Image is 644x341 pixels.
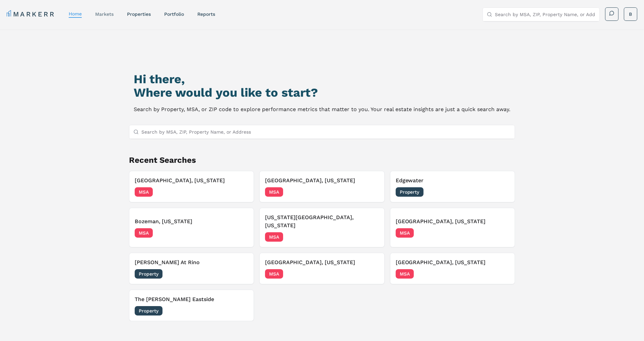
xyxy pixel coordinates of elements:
[127,11,151,17] a: properties
[259,208,384,247] button: [US_STATE][GEOGRAPHIC_DATA], [US_STATE]MSA[DATE]
[265,258,379,266] h3: [GEOGRAPHIC_DATA], [US_STATE]
[629,11,632,17] span: B
[135,306,163,315] span: Property
[7,9,55,19] a: MARKERR
[233,271,248,277] span: [DATE]
[259,171,384,202] button: [GEOGRAPHIC_DATA], [US_STATE]MSA[DATE]
[135,258,248,266] h3: [PERSON_NAME] At Rino
[129,290,254,321] button: The [PERSON_NAME] EastsideProperty[DATE]
[396,258,509,266] h3: [GEOGRAPHIC_DATA], [US_STATE]
[364,234,379,240] span: [DATE]
[134,86,510,99] h2: Where would you like to start?
[135,217,248,226] h3: Bozeman, [US_STATE]
[364,271,379,277] span: [DATE]
[495,8,595,21] input: Search by MSA, ZIP, Property Name, or Address
[265,232,283,242] span: MSA
[135,295,248,303] h3: The [PERSON_NAME] Eastside
[135,177,248,185] h3: [GEOGRAPHIC_DATA], [US_STATE]
[265,213,379,230] h3: [US_STATE][GEOGRAPHIC_DATA], [US_STATE]
[129,155,515,165] h2: Recent Searches
[396,217,509,226] h3: [GEOGRAPHIC_DATA], [US_STATE]
[129,171,254,202] button: [GEOGRAPHIC_DATA], [US_STATE]MSA[DATE]
[396,187,424,197] span: Property
[135,269,163,279] span: Property
[494,271,509,277] span: [DATE]
[129,253,254,284] button: [PERSON_NAME] At RinoProperty[DATE]
[164,11,184,17] a: Portfolio
[265,177,379,185] h3: [GEOGRAPHIC_DATA], [US_STATE]
[265,269,283,279] span: MSA
[265,187,283,197] span: MSA
[390,208,515,247] button: [GEOGRAPHIC_DATA], [US_STATE]MSA[DATE]
[134,72,510,86] h1: Hi there,
[135,228,153,238] span: MSA
[259,253,384,284] button: [GEOGRAPHIC_DATA], [US_STATE]MSA[DATE]
[624,7,637,21] button: B
[233,230,248,236] span: [DATE]
[135,187,153,197] span: MSA
[129,208,254,247] button: Bozeman, [US_STATE]MSA[DATE]
[233,189,248,195] span: [DATE]
[396,269,414,279] span: MSA
[233,307,248,314] span: [DATE]
[197,11,215,17] a: reports
[396,177,509,185] h3: Edgewater
[95,11,114,17] a: markets
[141,125,511,139] input: Search by MSA, ZIP, Property Name, or Address
[390,171,515,202] button: EdgewaterProperty[DATE]
[364,189,379,195] span: [DATE]
[494,189,509,195] span: [DATE]
[134,105,510,114] p: Search by Property, MSA, or ZIP code to explore performance metrics that matter to you. Your real...
[390,253,515,284] button: [GEOGRAPHIC_DATA], [US_STATE]MSA[DATE]
[396,228,414,238] span: MSA
[69,11,82,16] a: home
[494,230,509,236] span: [DATE]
